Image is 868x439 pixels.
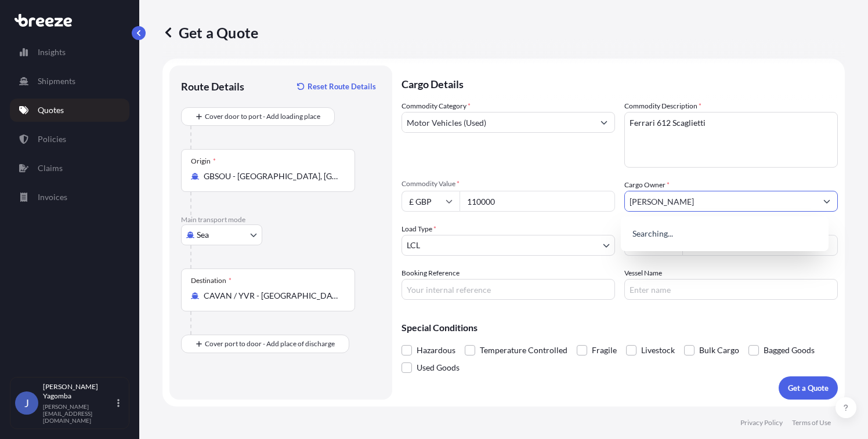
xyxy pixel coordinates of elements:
p: Insights [38,46,66,58]
input: Select a commodity type [402,112,594,133]
p: Policies [38,133,66,145]
p: Terms of Use [792,418,831,427]
p: [PERSON_NAME][EMAIL_ADDRESS][DOMAIN_NAME] [43,403,115,424]
p: [PERSON_NAME] Yagomba [43,382,115,401]
label: Cargo Owner [624,179,670,191]
label: Booking Reference [402,267,460,279]
p: Get a Quote [162,23,258,42]
div: Suggestions [625,221,824,246]
p: Cargo Details [402,66,838,100]
span: Bulk Cargo [699,342,739,359]
span: Cover door to port - Add loading place [205,111,320,122]
button: Show suggestions [816,191,837,212]
span: Livestock [641,342,675,359]
span: Temperature Controlled [480,342,567,359]
span: LCL [407,240,420,251]
input: Full name [625,191,816,212]
span: Fragile [592,342,617,359]
p: Main transport mode [181,215,381,224]
label: Commodity Description [624,100,701,112]
input: Enter name [624,279,838,300]
p: Searching... [625,221,824,246]
div: Origin [191,157,216,166]
div: Destination [191,276,232,285]
input: Your internal reference [402,279,615,300]
p: Privacy Policy [740,418,783,427]
p: Reset Route Details [308,81,376,92]
p: Get a Quote [788,382,829,394]
button: Select transport [181,224,262,245]
span: Sea [197,229,209,241]
p: Quotes [38,104,64,116]
span: Load Type [402,223,436,235]
span: Cover port to door - Add place of discharge [205,338,335,350]
p: Claims [38,162,63,174]
input: Type amount [460,191,615,212]
button: Show suggestions [594,112,614,133]
p: Route Details [181,79,244,93]
span: Hazardous [417,342,455,359]
p: Invoices [38,191,67,203]
input: Destination [204,290,341,302]
span: Used Goods [417,359,460,376]
p: Shipments [38,75,75,87]
span: Commodity Value [402,179,615,188]
p: Special Conditions [402,323,838,332]
span: J [24,397,29,409]
label: Commodity Category [402,100,471,112]
span: Bagged Goods [764,342,815,359]
input: Origin [204,170,341,182]
label: Vessel Name [624,267,662,279]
